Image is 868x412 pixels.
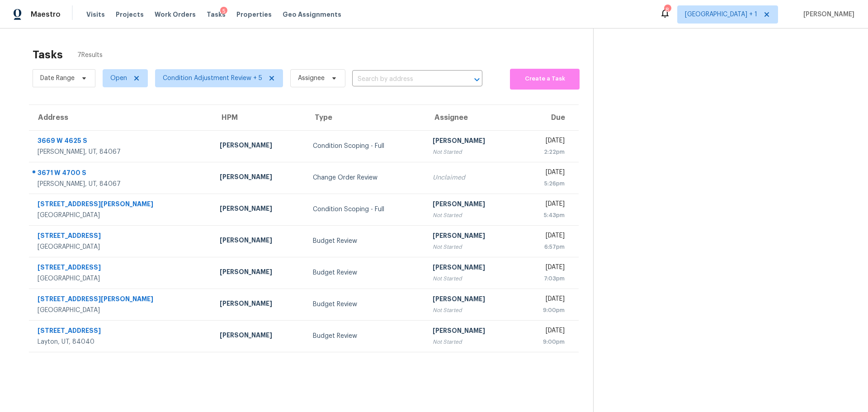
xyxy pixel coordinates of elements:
div: Not Started [433,211,511,220]
th: Due [519,105,579,130]
div: 3669 W 4625 S [38,136,205,147]
div: [PERSON_NAME] [433,294,511,306]
div: Change Order Review [313,173,418,182]
div: [DATE] [526,231,565,242]
div: [PERSON_NAME], UT, 84067 [38,180,205,189]
span: Properties [236,10,272,19]
div: Condition Scoping - Full [313,142,418,151]
span: [PERSON_NAME] [800,10,854,19]
span: Open [110,74,127,83]
button: Create a Task [510,69,580,90]
div: [PERSON_NAME] [433,136,511,147]
div: 8 [664,5,670,14]
button: Open [471,73,483,86]
div: [GEOGRAPHIC_DATA] [38,242,205,251]
div: [PERSON_NAME] [220,141,298,152]
th: Assignee [425,105,519,130]
th: Type [306,105,425,130]
div: [DATE] [526,326,565,337]
th: HPM [212,105,306,130]
div: [STREET_ADDRESS] [38,231,205,242]
span: Geo Assignments [283,10,341,19]
div: 5:43pm [526,211,565,220]
div: Not Started [433,337,511,346]
div: Unclaimed [433,173,511,182]
div: Layton, UT, 84040 [38,337,205,346]
span: Create a Task [514,74,575,84]
div: Condition Scoping - Full [313,205,418,214]
div: Budget Review [313,268,418,277]
div: [PERSON_NAME] [433,199,511,211]
div: Not Started [433,242,511,251]
span: Date Range [40,74,75,83]
div: [DATE] [526,294,565,306]
div: [PERSON_NAME] [220,267,298,279]
span: 7 Results [77,51,103,60]
div: 9:00pm [526,306,565,315]
div: [PERSON_NAME] [220,172,298,184]
div: Budget Review [313,237,418,246]
div: [DATE] [526,136,565,147]
div: [GEOGRAPHIC_DATA] [38,274,205,283]
span: Assignee [298,74,325,83]
div: 6:57pm [526,242,565,251]
div: [STREET_ADDRESS][PERSON_NAME] [38,199,205,211]
h2: Tasks [33,50,63,59]
div: 5 [220,7,227,16]
span: Work Orders [155,10,196,19]
div: Not Started [433,274,511,283]
span: Tasks [207,11,226,18]
span: Condition Adjustment Review + 5 [163,74,262,83]
th: Address [29,105,212,130]
div: 9:00pm [526,337,565,346]
div: [PERSON_NAME] [220,204,298,215]
div: [DATE] [526,263,565,274]
div: [PERSON_NAME] [433,326,511,337]
div: Budget Review [313,300,418,309]
input: Search by address [352,72,457,86]
div: [GEOGRAPHIC_DATA] [38,211,205,220]
div: [STREET_ADDRESS] [38,263,205,274]
div: Not Started [433,147,511,156]
span: Visits [86,10,105,19]
div: [DATE] [526,199,565,211]
span: Projects [116,10,144,19]
span: Maestro [31,10,61,19]
div: 7:03pm [526,274,565,283]
div: [STREET_ADDRESS] [38,326,205,337]
div: [PERSON_NAME] [433,231,511,242]
div: 2:22pm [526,147,565,156]
div: [GEOGRAPHIC_DATA] [38,306,205,315]
div: Not Started [433,306,511,315]
div: [PERSON_NAME] [220,299,298,310]
div: Budget Review [313,331,418,341]
div: [PERSON_NAME] [220,331,298,342]
div: 5:26pm [526,179,565,188]
div: [DATE] [526,168,565,179]
div: [PERSON_NAME] [220,236,298,247]
div: [PERSON_NAME], UT, 84067 [38,147,205,156]
span: [GEOGRAPHIC_DATA] + 1 [685,10,757,19]
div: [STREET_ADDRESS][PERSON_NAME] [38,294,205,306]
div: 3671 W 4700 S [38,168,205,180]
div: [PERSON_NAME] [433,263,511,274]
